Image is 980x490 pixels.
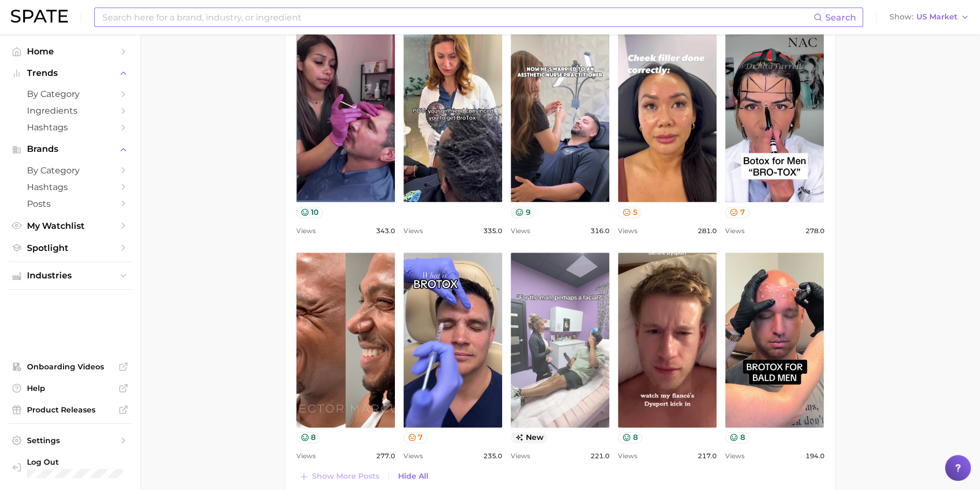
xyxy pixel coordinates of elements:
span: 221.0 [590,450,609,463]
span: Hashtags [27,122,113,132]
span: 281.0 [698,225,717,237]
span: Help [27,383,113,393]
span: Hashtags [27,182,113,192]
span: 343.0 [376,225,395,237]
input: Search here for a brand, industry, or ingredient [101,8,814,26]
button: 7 [404,432,428,443]
span: by Category [27,165,113,176]
button: 9 [511,207,535,218]
a: Onboarding Videos [9,359,131,375]
span: Posts [27,199,113,209]
button: Hide All [395,469,431,484]
span: US Market [916,14,957,20]
span: Spotlight [27,243,113,253]
button: ShowUS Market [887,10,972,24]
button: Show more posts [296,469,382,484]
a: My Watchlist [9,218,131,234]
a: Ingredients [9,102,131,119]
span: Search [825,12,856,23]
span: Views [404,450,423,463]
span: Trends [27,68,113,78]
img: SPATE [11,10,68,23]
span: new [511,432,548,443]
span: 278.0 [805,225,824,237]
span: Industries [27,271,113,281]
span: 217.0 [698,450,717,463]
button: 5 [618,207,642,218]
a: Hashtags [9,119,131,136]
a: Hashtags [9,179,131,195]
span: 277.0 [376,450,395,463]
span: Views [725,225,745,237]
button: Brands [9,141,131,157]
span: Views [296,450,316,463]
a: Log out. Currently logged in with e-mail jenny.zeng@spate.nyc. [9,454,131,482]
a: by Category [9,162,131,179]
a: Help [9,380,131,396]
span: Product Releases [27,405,113,415]
span: 194.0 [805,450,824,463]
a: Posts [9,195,131,212]
span: 316.0 [590,225,609,237]
button: 8 [296,432,321,443]
span: Views [618,450,637,463]
button: Trends [9,65,131,81]
a: Home [9,43,131,60]
button: 8 [725,432,749,443]
span: Show [889,14,913,20]
a: Product Releases [9,402,131,418]
span: Brands [27,144,113,154]
span: Show more posts [312,472,379,481]
span: Views [725,450,745,463]
span: Views [618,225,637,237]
span: My Watchlist [27,221,113,231]
a: Spotlight [9,240,131,256]
span: Ingredients [27,106,113,116]
span: Views [404,225,423,237]
span: Log Out [27,457,123,467]
span: Hide All [398,472,428,481]
span: Home [27,46,113,57]
span: Onboarding Videos [27,362,113,372]
button: 10 [296,207,323,218]
span: Views [511,450,530,463]
span: Settings [27,436,113,445]
button: 7 [725,207,749,218]
span: by Category [27,89,113,99]
span: Views [511,225,530,237]
span: Views [296,225,316,237]
button: 8 [618,432,642,443]
a: by Category [9,86,131,102]
span: 235.0 [483,450,502,463]
button: Industries [9,268,131,284]
span: 335.0 [483,225,502,237]
a: Settings [9,432,131,449]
